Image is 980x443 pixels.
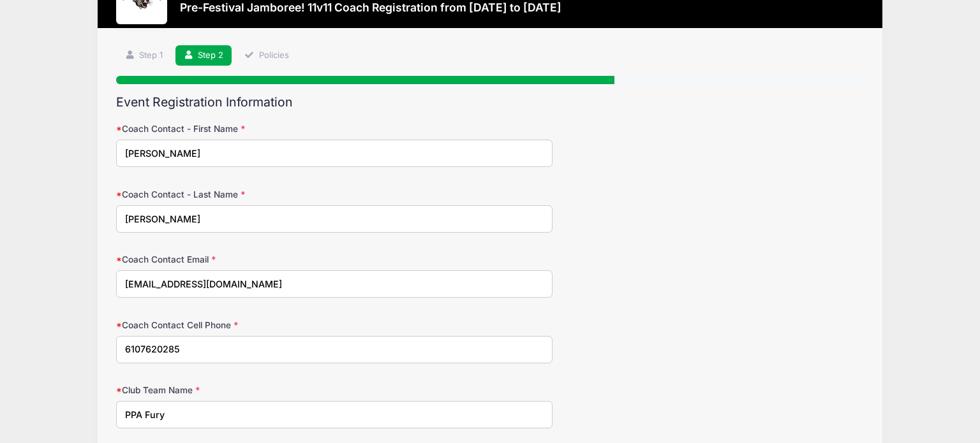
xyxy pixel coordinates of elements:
label: Coach Contact - First Name [116,122,366,135]
label: Coach Contact Cell Phone [116,319,366,331]
a: Policies [236,45,297,66]
label: Club Team Name [116,384,366,396]
label: Coach Contact - Last Name [116,188,366,201]
h2: Event Registration Information [116,95,864,110]
a: Step 1 [116,45,171,66]
a: Step 2 [175,45,232,66]
h3: Pre-Festival Jamboree! 11v11 Coach Registration from [DATE] to [DATE] [180,1,561,14]
label: Coach Contact Email [116,253,366,266]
